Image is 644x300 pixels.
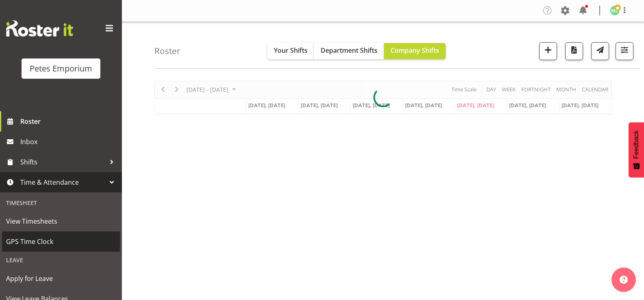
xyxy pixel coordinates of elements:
[2,268,120,289] a: Apply for Leave
[20,156,106,168] span: Shifts
[610,6,620,15] img: melissa-cowen2635.jpg
[20,115,118,127] span: Roster
[2,231,120,252] a: GPS Time Clock
[591,42,609,60] button: Send a list of all shifts for the selected filtered period to all rostered employees.
[2,211,120,231] a: View Timesheets
[620,276,628,284] img: help-xxl-2.png
[2,194,120,211] div: Timesheet
[6,20,73,37] img: Rosterit website logo
[616,42,633,60] button: Filter Shifts
[274,46,308,55] span: Your Shifts
[539,42,557,60] button: Add a new shift
[565,42,583,60] button: Download a PDF of the roster according to the set date range.
[6,272,116,285] span: Apply for Leave
[20,176,106,188] span: Time & Attendance
[6,215,116,227] span: View Timesheets
[633,130,640,159] span: Feedback
[384,43,446,59] button: Company Shifts
[6,235,116,248] span: GPS Time Clock
[154,46,180,56] h4: Roster
[20,136,118,148] span: Inbox
[390,46,439,55] span: Company Shifts
[321,46,377,55] span: Department Shifts
[314,43,384,59] button: Department Shifts
[267,43,314,59] button: Your Shifts
[30,63,92,75] div: Petes Emporium
[2,252,120,268] div: Leave
[629,122,644,177] button: Feedback - Show survey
